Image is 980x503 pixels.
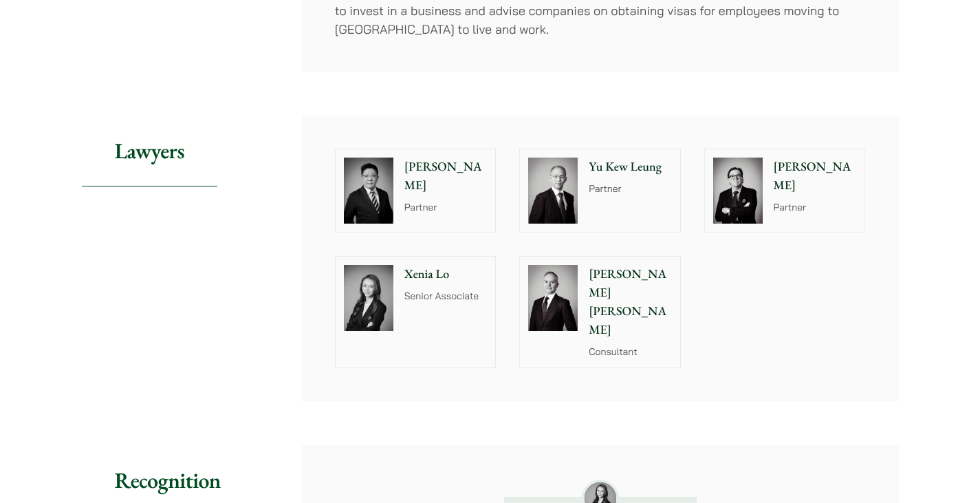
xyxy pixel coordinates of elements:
p: Senior Associate [404,289,488,303]
h2: Lawyers [82,116,217,186]
a: Xenia Lo Senior Associate [335,256,497,368]
a: [PERSON_NAME] Partner [704,149,866,233]
p: Partner [589,182,672,196]
p: [PERSON_NAME] [PERSON_NAME] [589,265,672,339]
p: [PERSON_NAME] [404,158,488,195]
p: Xenia Lo [404,265,488,283]
p: Partner [404,200,488,215]
a: [PERSON_NAME] Partner [335,149,497,233]
p: Yu Kew Leung [589,158,672,176]
p: Consultant [589,345,672,359]
a: [PERSON_NAME] [PERSON_NAME] Consultant [519,256,681,368]
p: [PERSON_NAME] [774,158,857,195]
p: Partner [774,200,857,215]
a: Yu Kew Leung Partner [519,149,681,233]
